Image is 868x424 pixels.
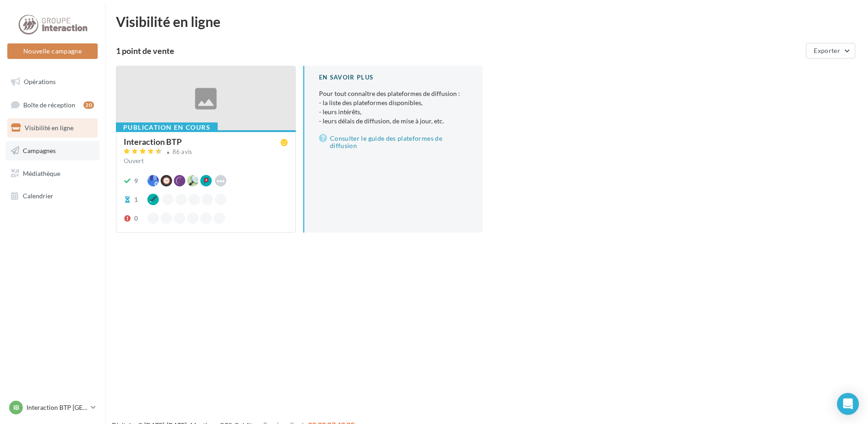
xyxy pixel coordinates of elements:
a: Boîte de réception20 [5,95,99,115]
div: Interaction BTP [124,138,182,146]
div: 86 avis [173,149,193,155]
span: Exporter [814,47,840,54]
a: Calendrier [5,186,99,206]
div: 20 [84,101,94,109]
a: Consulter le guide des plateformes de diffusion [319,133,468,151]
div: 1 point de vente [116,47,802,55]
span: Médiathèque [23,169,60,177]
p: Interaction BTP [GEOGRAPHIC_DATA] [26,403,87,412]
span: Opérations [24,78,56,85]
a: Visibilité en ligne [5,118,99,138]
div: Publication en cours [116,122,218,132]
span: Visibilité en ligne [25,124,73,132]
span: Calendrier [23,192,53,200]
div: Open Intercom Messenger [837,393,859,415]
div: 0 [134,214,138,223]
div: En savoir plus [319,73,468,82]
p: Pour tout connaître des plateformes de diffusion : [319,89,468,126]
span: Campagnes [23,147,56,154]
div: Visibilité en ligne [116,15,857,28]
div: 9 [134,176,138,185]
span: IB [13,403,19,412]
span: Ouvert [124,157,144,164]
a: IB Interaction BTP [GEOGRAPHIC_DATA] [7,399,98,416]
button: Nouvelle campagne [7,43,98,59]
li: - leurs délais de diffusion, de mise à jour, etc. [319,117,468,126]
div: 1 [134,195,138,204]
a: Campagnes [5,141,99,160]
a: Opérations [5,72,99,91]
li: - leurs intérêts, [319,107,468,117]
a: 86 avis [124,147,288,158]
li: - la liste des plateformes disponibles, [319,98,468,107]
a: Médiathèque [5,164,99,183]
span: Boîte de réception [23,101,75,108]
button: Exporter [806,43,855,58]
